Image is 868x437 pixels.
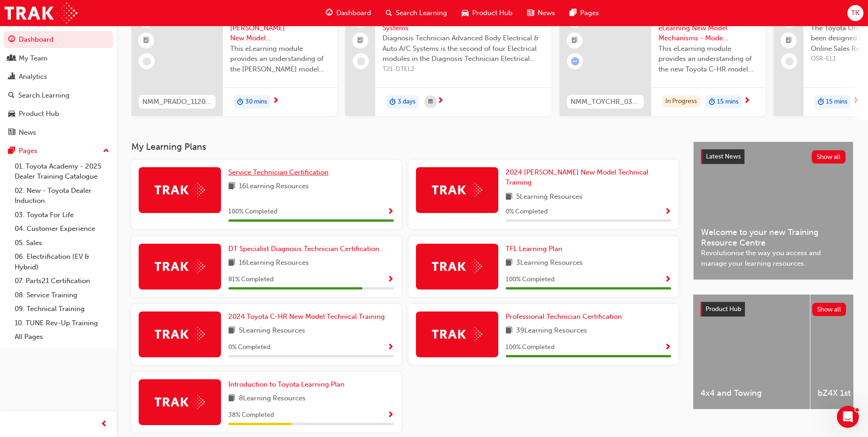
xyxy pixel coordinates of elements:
img: Trak [155,327,205,341]
span: 2024 [PERSON_NAME] New Model Technical Training [506,168,648,187]
button: TK [847,5,863,21]
span: Welcome to your new Training Resource Centre [701,227,846,248]
span: Pages [580,8,599,18]
a: Trak [5,3,77,23]
span: Service Technician Certification [228,168,329,176]
a: guage-iconDashboard [318,4,378,22]
span: This eLearning module provides an understanding of the new Toyota C-HR model line-up and their Ka... [658,44,758,75]
span: next-icon [852,97,859,105]
a: My Team [4,50,113,67]
a: Professional Technician Certification [506,311,625,322]
a: 01. Toyota Academy - 2025 Dealer Training Catalogue [11,159,113,184]
span: book-icon [228,325,235,337]
span: 15 mins [826,97,847,107]
a: All Pages [11,330,113,344]
span: Product Hub [706,305,741,313]
img: Trak [432,259,482,273]
button: Show all [812,303,846,316]
img: Trak [155,259,205,273]
span: NMM_TOYCHR_032024_MODULE_1 [571,97,640,107]
span: This eLearning module provides an understanding of the [PERSON_NAME] model line-up and its Katash... [230,44,330,75]
button: Show Progress [664,274,671,285]
span: Introduction to Toyota Learning Plan [228,380,345,388]
span: 4x4 and Towing [701,388,803,399]
span: learningRecordVerb_ATTEMPT-icon [571,57,579,66]
button: Show all [812,150,846,164]
span: 15 mins [717,97,739,107]
span: book-icon [228,181,235,192]
span: next-icon [744,97,750,105]
span: 16 Learning Resources [239,181,309,192]
a: 10. TUNE Rev-Up Training [11,316,113,330]
span: News [538,8,555,18]
a: NMM_TOYCHR_032024_MODULE_12024 Toyota C-HR eLearning New Model Mechanisms - Model Outline (Module... [560,5,766,116]
span: up-icon [103,145,109,157]
span: TFL Learning Plan [506,245,562,253]
div: Product Hub [19,109,59,119]
span: 3 days [398,97,415,107]
span: book-icon [506,257,512,269]
img: Trak [155,183,205,197]
a: 09. Technical Training [11,302,113,316]
span: 2024 Toyota C-HR New Model Technical Training [228,312,385,321]
button: Pages [4,142,113,159]
a: news-iconNews [520,4,562,22]
a: 4x4 and Towing [693,295,810,409]
a: DT Specialist Diagnosis Technician Certification [228,244,383,254]
span: Diagnosis Technician Advanced Body Electrical & Auto A/C Systems is the second of four Electrical... [383,33,544,64]
a: 02. New - Toyota Dealer Induction [11,184,113,208]
span: duration-icon [389,96,396,108]
a: 04. Customer Experience [11,222,113,236]
span: duration-icon [818,96,824,108]
span: chart-icon [8,73,15,81]
a: car-iconProduct Hub [454,4,520,22]
span: prev-icon [101,419,108,430]
span: guage-icon [326,7,333,19]
span: search-icon [8,92,15,100]
button: Show Progress [664,206,671,218]
span: next-icon [272,97,279,105]
span: booktick-icon [786,35,792,47]
a: Product HubShow all [701,302,846,317]
span: news-icon [8,129,15,137]
div: In Progress [662,95,700,108]
a: pages-iconPages [562,4,606,22]
span: Latest News [706,153,741,160]
a: 05. Sales [11,236,113,250]
span: 0 % Completed [506,207,548,217]
span: book-icon [228,393,235,404]
span: Show Progress [387,276,394,284]
span: booktick-icon [143,35,150,47]
span: 5 Learning Resources [516,191,582,203]
span: 30 mins [245,97,267,107]
a: Dashboard [4,31,113,48]
a: 2024 Toyota C-HR New Model Technical Training [228,311,388,322]
button: Show Progress [664,342,671,353]
a: 07. Parts21 Certification [11,274,113,288]
span: book-icon [506,191,512,203]
span: learningRecordVerb_NONE-icon [785,57,793,66]
img: Trak [432,183,482,197]
span: Dashboard [336,8,371,18]
span: search-icon [386,7,392,19]
span: pages-icon [8,147,15,155]
a: 0DT Advanced Body Electrical & Auto A/C SystemsDiagnosis Technician Advanced Body Electrical & Au... [345,5,551,116]
h3: My Learning Plans [131,142,679,152]
span: 100 % Completed [506,342,555,353]
span: NMM_PRADO_112024_MODULE_1 [142,97,212,107]
span: pages-icon [570,7,577,19]
span: Show Progress [387,208,394,216]
span: 2024 Toyota C-HR eLearning New Model Mechanisms - Model Outline (Module 1) [658,12,758,44]
span: booktick-icon [571,35,578,47]
span: news-icon [527,7,534,19]
div: Pages [19,146,38,156]
a: NMM_PRADO_112024_MODULE_12024 Landcruiser [PERSON_NAME] New Model Mechanisms - Model Outline 1Thi... [131,5,337,116]
span: next-icon [437,97,444,105]
div: News [19,127,36,138]
span: learningRecordVerb_NONE-icon [357,57,365,66]
span: Search Learning [396,8,447,18]
span: car-icon [462,7,469,19]
div: Search Learning [18,90,70,101]
span: 0 % Completed [228,342,270,353]
span: 100 % Completed [228,207,277,217]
